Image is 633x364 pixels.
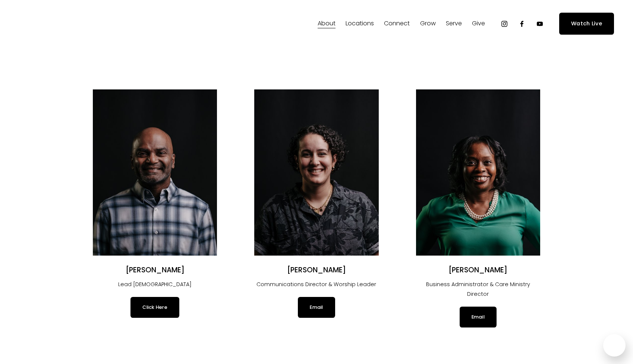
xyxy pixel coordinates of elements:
[460,307,497,327] a: Email
[384,18,410,30] a: folder dropdown
[318,18,336,30] a: folder dropdown
[346,18,374,29] span: Locations
[318,18,336,29] span: About
[420,18,436,30] a: folder dropdown
[446,18,462,29] span: Serve
[501,20,508,28] a: Instagram
[254,89,378,255] img: Angélica Smith
[254,280,378,289] p: Communications Director & Worship Leader
[254,266,378,275] h2: [PERSON_NAME]
[93,266,217,275] h2: [PERSON_NAME]
[298,297,335,318] a: Email
[518,20,526,28] a: Facebook
[93,280,217,289] p: Lead [DEMOGRAPHIC_DATA]
[536,20,544,28] a: YouTube
[19,16,123,31] img: Fellowship Memphis
[346,18,374,30] a: folder dropdown
[559,13,614,35] a: Watch Live
[446,18,462,30] a: folder dropdown
[472,18,485,29] span: Give
[416,280,540,299] p: Business Administrator & Care Ministry Director
[416,266,540,275] h2: [PERSON_NAME]
[420,18,436,29] span: Grow
[384,18,410,29] span: Connect
[130,297,179,318] a: Click Here
[472,18,485,30] a: folder dropdown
